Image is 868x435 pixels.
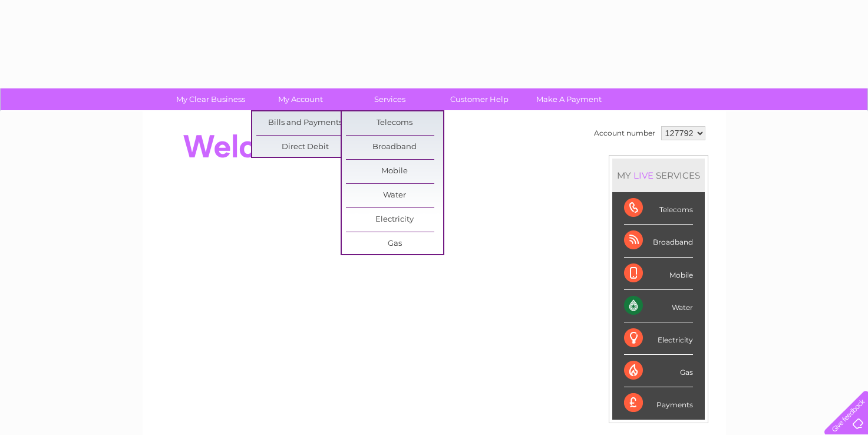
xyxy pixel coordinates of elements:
[256,136,354,159] a: Direct Debit
[252,88,349,110] a: My Account
[624,387,693,419] div: Payments
[612,159,705,192] div: MY SERVICES
[256,111,354,135] a: Bills and Payments
[346,184,443,207] a: Water
[520,88,618,110] a: Make A Payment
[624,322,693,355] div: Electricity
[346,160,443,183] a: Mobile
[624,192,693,225] div: Telecoms
[346,232,443,256] a: Gas
[346,208,443,232] a: Electricity
[624,355,693,387] div: Gas
[162,88,259,110] a: My Clear Business
[624,290,693,322] div: Water
[624,225,693,257] div: Broadband
[591,123,658,143] td: Account number
[631,170,656,181] div: LIVE
[346,111,443,135] a: Telecoms
[624,258,693,290] div: Mobile
[341,88,438,110] a: Services
[346,136,443,159] a: Broadband
[431,88,528,110] a: Customer Help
